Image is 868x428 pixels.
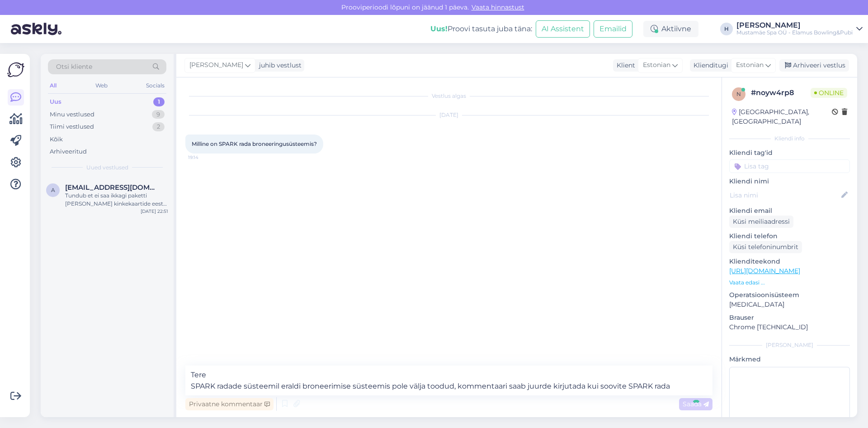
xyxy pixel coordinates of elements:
div: Küsi meiliaadressi [729,216,793,228]
span: n [736,91,741,97]
div: Tiimi vestlused [50,122,94,131]
div: [GEOGRAPHIC_DATA], [GEOGRAPHIC_DATA] [732,107,832,126]
b: Uus! [430,24,448,33]
div: [DATE] 22:51 [141,208,168,215]
span: Milline on SPARK rada broneeringusüsteemis? [192,140,317,147]
div: 2 [152,122,165,131]
div: Arhiveeritud [50,147,87,156]
div: [PERSON_NAME] [736,22,853,29]
div: Kliendi info [729,135,850,143]
span: Estonian [643,60,670,70]
a: Vaata hinnastust [469,3,527,11]
div: H [720,23,733,35]
div: [DATE] [185,111,712,119]
p: Operatsioonisüsteem [729,290,850,300]
div: Socials [144,80,166,91]
p: Kliendi nimi [729,177,850,186]
p: [MEDICAL_DATA] [729,300,850,309]
div: Klienditugi [690,61,728,70]
img: Askly Logo [7,61,24,78]
div: Klient [613,61,635,70]
span: andraisakar@gmail.com [65,183,159,192]
button: Emailid [594,20,632,38]
span: Uued vestlused [86,164,128,172]
div: Küsi telefoninumbrit [729,241,802,253]
p: Kliendi tag'id [729,148,850,158]
div: All [48,80,58,91]
div: Mustamäe Spa OÜ - Elamus Bowling&Pubi [736,29,853,36]
span: Online [811,88,847,98]
div: Web [94,80,109,91]
p: Klienditeekond [729,257,850,266]
div: Vestlus algas [185,92,712,100]
input: Lisa tag [729,159,850,173]
div: Uus [50,97,61,106]
span: Estonian [736,60,764,70]
div: Arhiveeri vestlus [779,59,849,72]
p: Kliendi email [729,206,850,216]
span: Otsi kliente [56,62,92,72]
div: Aktiivne [643,21,698,37]
div: Proovi tasuta juba täna: [430,24,532,34]
div: Kõik [50,135,63,144]
div: [PERSON_NAME] [729,341,850,349]
p: Kliendi telefon [729,231,850,241]
button: AI Assistent [536,20,590,38]
div: Minu vestlused [50,110,94,119]
p: Chrome [TECHNICAL_ID] [729,322,850,332]
div: 9 [152,110,165,119]
span: 19:14 [188,154,222,161]
p: Brauser [729,313,850,322]
p: Märkmed [729,355,850,364]
div: 1 [153,97,165,106]
input: Lisa nimi [730,190,840,200]
p: Vaata edasi ... [729,279,850,287]
div: juhib vestlust [255,61,302,70]
span: [PERSON_NAME] [189,60,243,70]
span: a [51,187,55,193]
div: Tundub et ei saa ikkagi paketti [PERSON_NAME] kinkekaartide eest kui toitlustuse peab ette maksma... [65,192,168,208]
a: [URL][DOMAIN_NAME] [729,267,800,275]
div: # noyw4rp8 [751,87,811,98]
a: [PERSON_NAME]Mustamäe Spa OÜ - Elamus Bowling&Pubi [736,22,863,36]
